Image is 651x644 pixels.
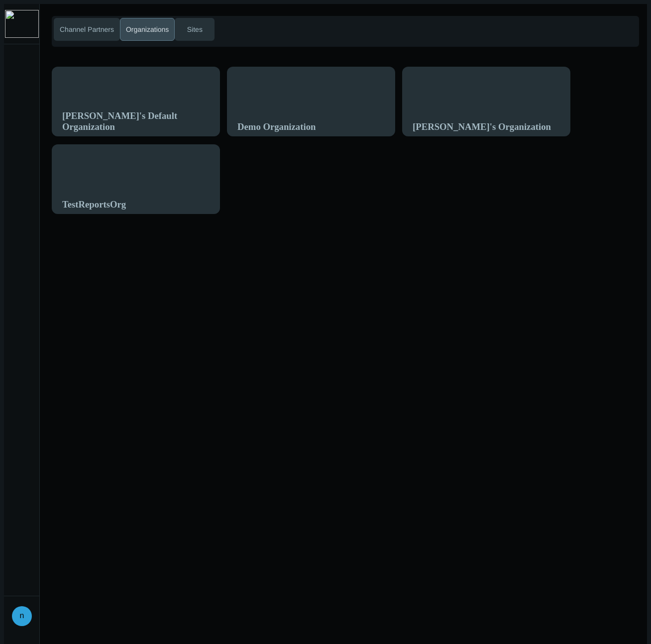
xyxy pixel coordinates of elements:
nx-search-highlight: [PERSON_NAME]'s Organization [413,121,551,132]
div: n [12,606,32,626]
nx-search-highlight: TestReportsOrg [62,199,126,210]
button: Sites [175,18,215,41]
button: Organizations [120,18,175,41]
span: Sites [185,24,205,35]
nx-search-highlight: [PERSON_NAME]'s Default Organization [62,110,177,132]
img: logo.png [5,10,39,38]
span: Organizations [124,24,171,35]
button: Channel Partners [54,18,120,41]
nx-search-highlight: Demo Organization [237,121,316,132]
span: Channel Partners [58,24,116,35]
